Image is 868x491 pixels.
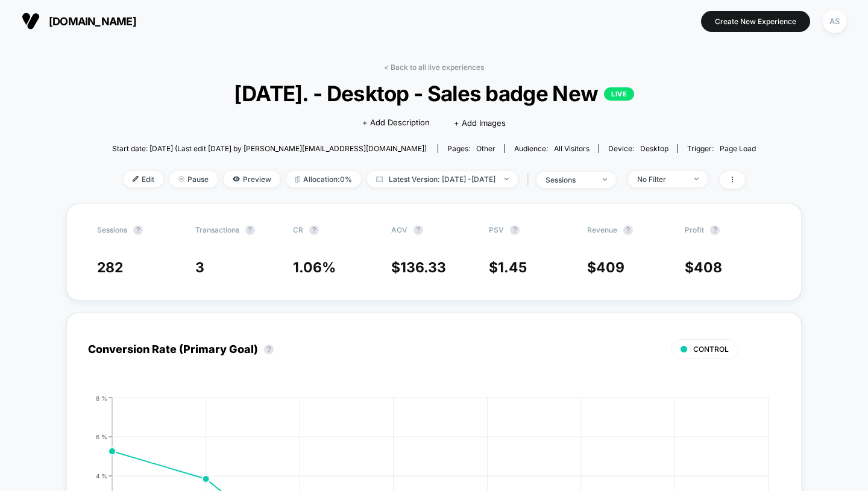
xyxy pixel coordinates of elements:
[454,118,506,128] span: + Add Images
[97,259,123,276] span: 282
[823,10,846,33] div: AS
[489,225,504,234] span: PSV
[124,171,163,187] span: Edit
[391,259,446,276] span: $
[367,171,518,187] span: Latest Version: [DATE] - [DATE]
[596,259,624,276] span: 409
[362,117,430,129] span: + Add Description
[623,225,633,235] button: ?
[264,345,274,354] button: ?
[476,144,495,153] span: other
[286,171,361,187] span: Allocation: 0%
[145,81,724,106] span: [DATE]. - Desktop - Sales badge New
[376,176,383,182] img: calendar
[447,144,495,153] div: Pages:
[701,11,810,32] button: Create New Experience
[384,63,484,72] a: < Back to all live experiences
[309,225,319,235] button: ?
[96,433,107,440] tspan: 6 %
[640,144,668,153] span: desktop
[489,259,527,276] span: $
[224,171,280,187] span: Preview
[49,15,136,28] span: [DOMAIN_NAME]
[195,225,239,234] span: Transactions
[637,175,685,184] div: No Filter
[554,144,590,153] span: All Visitors
[169,171,218,187] span: Pause
[295,176,300,183] img: rebalance
[524,171,536,189] span: |
[96,472,107,479] tspan: 4 %
[546,175,594,184] div: sessions
[604,87,634,101] p: LIVE
[18,11,140,31] button: [DOMAIN_NAME]
[22,12,40,30] img: Visually logo
[112,144,427,153] span: Start date: [DATE] (Last edit [DATE] by [PERSON_NAME][EMAIL_ADDRESS][DOMAIN_NAME])
[178,176,184,182] img: end
[293,225,303,234] span: CR
[603,178,607,181] img: end
[97,225,127,234] span: Sessions
[245,225,255,235] button: ?
[819,9,850,34] button: AS
[587,225,617,234] span: Revenue
[510,225,520,235] button: ?
[514,144,590,153] div: Audience:
[391,225,407,234] span: AOV
[694,259,722,276] span: 408
[693,345,729,354] span: CONTROL
[599,144,678,153] span: Device:
[685,259,722,276] span: $
[293,259,336,276] span: 1.06 %
[133,225,143,235] button: ?
[414,225,423,235] button: ?
[400,259,446,276] span: 136.33
[133,176,139,182] img: edit
[687,144,756,153] div: Trigger:
[195,259,204,276] span: 3
[96,394,107,401] tspan: 8 %
[505,178,509,180] img: end
[587,259,624,276] span: $
[720,144,756,153] span: Page Load
[710,225,720,235] button: ?
[685,225,704,234] span: Profit
[498,259,527,276] span: 1.45
[694,178,699,180] img: end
